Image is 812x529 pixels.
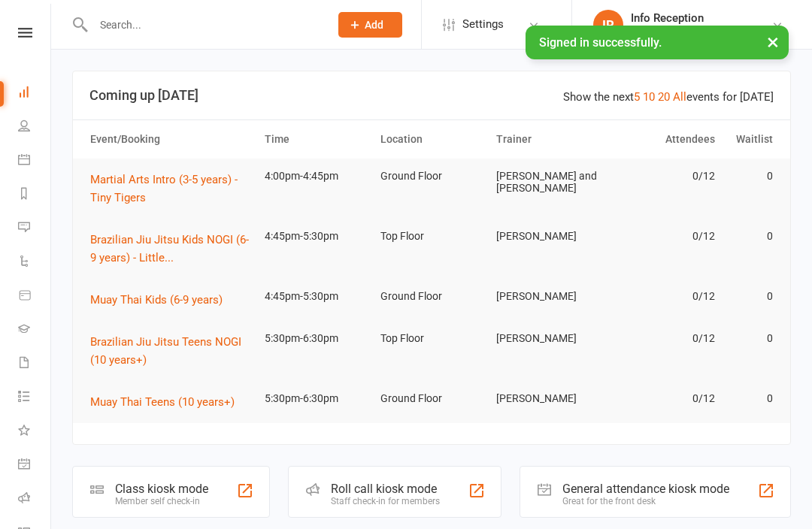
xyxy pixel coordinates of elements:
a: Dashboard [18,77,52,110]
button: × [759,26,786,58]
td: 0/12 [605,381,721,416]
a: 5 [634,90,640,104]
a: Calendar [18,144,52,178]
td: [PERSON_NAME] [489,219,605,254]
th: Location [374,120,489,159]
div: Info Reception [631,11,771,25]
th: Trainer [489,120,605,159]
td: 4:45pm-5:30pm [258,219,374,254]
div: General attendance kiosk mode [562,482,729,496]
h3: Coming up [DATE] [89,88,774,103]
button: Brazilian Jiu Jitsu Kids NOGI (6-9 years) - Little... [90,231,251,267]
button: Muay Thai Kids (6-9 years) [90,291,233,309]
span: Add [365,19,383,31]
td: 0 [722,159,780,194]
td: Ground Floor [374,381,489,416]
th: Attendees [605,120,721,159]
button: Martial Arts Intro (3-5 years) - Tiny Tigers [90,171,251,207]
td: 0/12 [605,159,721,194]
td: 0 [722,279,780,314]
a: Roll call kiosk mode [18,482,52,516]
a: 10 [643,90,655,104]
th: Time [258,120,374,159]
div: Member self check-in [115,496,208,506]
td: 0/12 [605,279,721,314]
a: General attendance kiosk mode [18,449,52,482]
th: Waitlist [722,120,780,159]
td: Top Floor [374,219,489,254]
a: 20 [658,90,670,104]
td: 5:30pm-6:30pm [258,321,374,356]
td: [PERSON_NAME] [489,279,605,314]
th: Event/Booking [83,120,258,159]
td: [PERSON_NAME] [489,321,605,356]
td: 5:30pm-6:30pm [258,381,374,416]
td: 0 [722,321,780,356]
td: Top Floor [374,321,489,356]
td: Ground Floor [374,159,489,194]
button: Muay Thai Teens (10 years+) [90,393,245,411]
a: Product Sales [18,280,52,313]
a: All [673,90,686,104]
a: What's New [18,415,52,449]
td: 0/12 [605,321,721,356]
td: [PERSON_NAME] [489,381,605,416]
td: 0 [722,219,780,254]
td: 0 [722,381,780,416]
span: Settings [462,8,504,41]
div: Roll call kiosk mode [331,482,440,496]
span: Muay Thai Teens (10 years+) [90,395,235,409]
span: Martial Arts Intro (3-5 years) - Tiny Tigers [90,173,238,204]
div: Equinox Martial Arts Academy [631,25,771,38]
div: Staff check-in for members [331,496,440,506]
button: Add [338,12,402,38]
div: Show the next events for [DATE] [563,88,774,106]
span: Brazilian Jiu Jitsu Kids NOGI (6-9 years) - Little... [90,233,249,264]
td: Ground Floor [374,279,489,314]
td: [PERSON_NAME] and [PERSON_NAME] [489,159,605,206]
a: People [18,110,52,144]
td: 4:00pm-4:45pm [258,159,374,194]
input: Search... [89,14,319,35]
td: 0/12 [605,219,721,254]
div: Great for the front desk [562,496,729,506]
span: Brazilian Jiu Jitsu Teens NOGI (10 years+) [90,335,241,367]
td: 4:45pm-5:30pm [258,279,374,314]
span: Muay Thai Kids (6-9 years) [90,293,223,307]
button: Brazilian Jiu Jitsu Teens NOGI (10 years+) [90,333,251,369]
div: IR [593,10,623,40]
div: Class kiosk mode [115,482,208,496]
span: Signed in successfully. [539,35,662,50]
a: Reports [18,178,52,212]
